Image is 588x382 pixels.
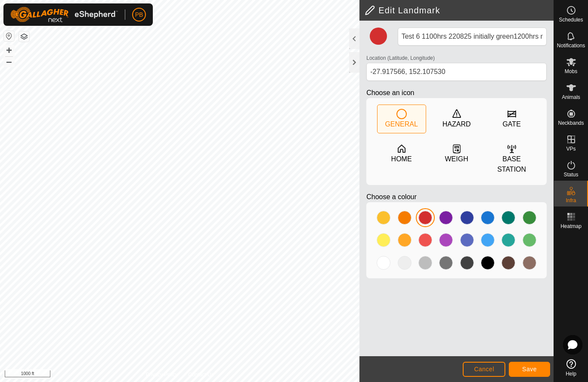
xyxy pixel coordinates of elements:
span: Status [563,172,578,177]
div: GENERAL [385,119,418,129]
span: VPs [566,146,576,151]
span: Infra [566,198,576,203]
p: Choose an icon [366,88,547,98]
button: Cancel [463,362,505,377]
span: Notifications [557,43,585,48]
span: Mobs [565,69,577,74]
button: Map Layers [19,31,29,42]
span: Save [522,366,537,373]
div: BASE STATION [488,154,536,175]
button: + [4,45,14,55]
button: Save [509,362,550,377]
span: Schedules [559,17,583,22]
div: HOME [391,154,412,164]
div: GATE [502,119,520,129]
img: Gallagher Logo [10,7,118,22]
span: Animals [562,95,580,100]
span: Cancel [474,366,494,373]
button: Reset Map [4,31,14,41]
button: – [4,56,14,67]
div: WEIGH [445,154,468,164]
p: Choose a colour [366,192,547,202]
label: Location (Latitude, Longitude) [366,54,435,62]
span: PB [135,10,143,19]
span: Neckbands [558,120,584,126]
a: Contact Us [188,371,214,379]
span: Help [566,371,576,376]
a: Privacy Policy [146,371,178,379]
h2: Edit Landmark [365,5,554,15]
a: Help [554,356,588,380]
span: Heatmap [560,224,582,229]
div: HAZARD [443,119,471,129]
